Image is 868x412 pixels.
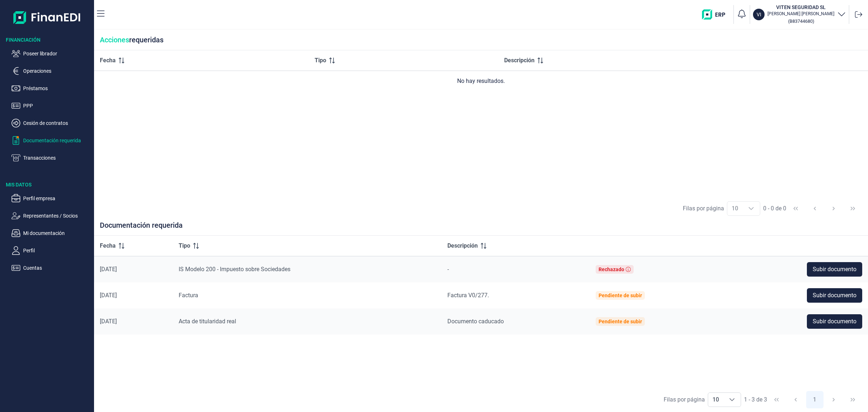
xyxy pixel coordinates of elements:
small: Copiar cif [788,18,814,24]
button: Subir documento [807,262,862,277]
span: 0 - 0 de 0 [763,206,786,211]
button: Subir documento [807,288,862,303]
button: PPP [12,101,91,110]
span: Subir documento [813,317,856,326]
button: Perfil empresa [12,194,91,203]
div: Filas por página [683,204,724,213]
span: Tipo [179,241,190,250]
button: Perfil [12,246,91,255]
button: Cuentas [12,264,91,272]
div: Documentación requerida [94,221,868,236]
p: PPP [23,101,91,110]
span: Factura V0/277. [447,292,489,299]
p: Representantes / Socios [23,211,91,220]
span: Fecha [100,56,116,65]
div: [DATE] [100,266,167,273]
button: Subir documento [807,314,862,329]
span: Tipo [315,56,326,65]
div: requeridas [94,30,868,50]
div: Choose [723,393,741,407]
span: Subir documento [813,291,856,300]
span: - [447,266,449,273]
button: Préstamos [12,84,91,93]
span: Descripción [447,241,478,250]
p: Documentación requerida [23,136,91,145]
button: First Page [768,391,785,408]
p: Cuentas [23,264,91,272]
div: [DATE] [100,292,167,299]
span: 1 - 3 de 3 [744,397,767,403]
p: VI [757,11,761,18]
button: Mi documentación [12,229,91,237]
button: Last Page [844,391,861,408]
span: IS Modelo 200 - Impuesto sobre Sociedades [179,266,290,273]
div: Choose [743,202,760,215]
div: Filas por página [664,395,705,404]
button: First Page [787,200,804,217]
button: Previous Page [806,200,824,217]
p: Mi documentación [23,229,91,237]
span: Acta de titularidad real [179,318,236,325]
span: Documento caducado [447,318,504,325]
span: Fecha [100,241,116,250]
div: [DATE] [100,318,167,325]
p: Operaciones [23,67,91,75]
button: Next Page [825,200,842,217]
span: Acciones [100,35,129,44]
div: No hay resultados. [100,77,862,85]
button: Previous Page [787,391,804,408]
p: Transacciones [23,154,91,162]
button: Transacciones [12,154,91,162]
img: erp [702,9,731,20]
img: Logo de aplicación [13,6,81,29]
button: Cesión de contratos [12,119,91,127]
div: Pendiente de subir [599,293,642,298]
span: 10 [708,393,723,407]
p: Cesión de contratos [23,119,91,127]
button: Page 1 [806,391,824,408]
button: VIVITEN SEGURIDAD SL[PERSON_NAME] [PERSON_NAME](B83744680) [753,4,846,25]
button: Representantes / Socios [12,211,91,220]
span: Factura [179,292,198,299]
div: Rechazado [599,266,624,272]
div: Pendiente de subir [599,319,642,324]
button: Next Page [825,391,842,408]
button: Last Page [844,200,861,217]
p: Perfil empresa [23,194,91,203]
h3: VITEN SEGURIDAD SL [767,4,834,11]
button: Documentación requerida [12,136,91,145]
p: [PERSON_NAME] [PERSON_NAME] [767,11,834,17]
p: Poseer librador [23,49,91,58]
span: Descripción [504,56,535,65]
button: Operaciones [12,67,91,75]
span: Subir documento [813,265,856,274]
button: Poseer librador [12,49,91,58]
p: Préstamos [23,84,91,93]
p: Perfil [23,246,91,255]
